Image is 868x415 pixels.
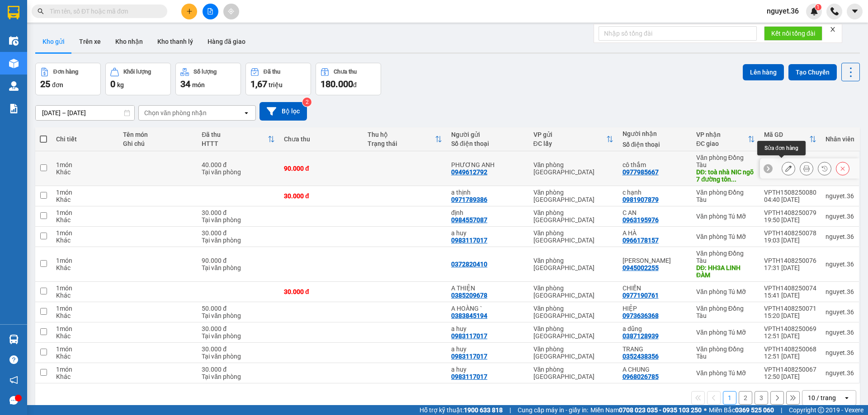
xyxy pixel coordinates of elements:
[533,345,613,360] div: Văn phòng [GEOGRAPHIC_DATA]
[788,64,837,80] button: Tạo Chuyến
[533,161,613,176] div: Văn phòng [GEOGRAPHIC_DATA]
[316,63,381,95] button: Chưa thu180.000đ
[518,405,588,415] span: Cung cấp máy in - giấy in:
[56,345,113,353] div: 1 món
[56,305,113,312] div: 1 món
[451,325,524,332] div: a huy
[816,4,820,10] span: 1
[451,261,487,268] div: 0372820410
[623,332,659,340] div: 0387128939
[764,373,816,380] div: 12:50 [DATE]
[56,332,113,340] div: Khác
[202,312,275,319] div: Tại văn phòng
[180,79,190,89] span: 34
[757,141,806,155] div: Sửa đơn hàng
[8,6,19,19] img: logo-vxr
[764,140,809,147] div: Ngày ĐH
[9,376,18,384] span: notification
[623,229,687,237] div: A HÀ
[764,292,816,299] div: 15:41 [DATE]
[35,63,101,95] button: Đơn hàng25đơn
[52,81,63,89] span: đơn
[108,31,150,52] button: Kho nhận
[623,130,687,137] div: Người nhận
[826,369,854,377] div: nguyet.36
[284,192,359,200] div: 30.000 đ
[696,168,755,183] div: DĐ: toà nhà NIC ngõ 7 đường tôn thất thuyết cầu giấy
[197,127,279,151] th: Toggle SortBy
[50,6,156,16] input: Tìm tên, số ĐT hoặc mã đơn
[739,391,752,405] button: 2
[826,261,854,268] div: nguyet.36
[623,325,687,332] div: a dũng
[533,257,613,271] div: Văn phòng [GEOGRAPHIC_DATA]
[451,189,524,196] div: a thịnh
[764,284,816,292] div: VPTH1408250074
[202,325,275,332] div: 30.000 đ
[200,31,253,52] button: Hàng đã giao
[764,332,816,340] div: 12:51 [DATE]
[202,345,275,353] div: 30.000 đ
[202,366,275,373] div: 30.000 đ
[826,288,854,295] div: nguyet.36
[451,332,487,340] div: 0983117017
[56,168,113,176] div: Khác
[764,209,816,216] div: VPTH1408250079
[202,305,275,312] div: 50.000 đ
[771,28,815,38] span: Kết nối tổng đài
[623,366,687,373] div: A CHUNG
[56,366,113,373] div: 1 món
[696,131,748,138] div: VP nhận
[623,141,687,148] div: Số điện thoại
[623,196,659,203] div: 0981907879
[451,216,487,224] div: 0984557087
[202,209,275,216] div: 30.000 đ
[175,63,241,95] button: Số lượng34món
[321,79,353,89] span: 180.000
[56,264,113,271] div: Khác
[599,26,757,41] input: Nhập số tổng đài
[56,353,113,360] div: Khác
[782,162,795,175] div: Sửa đơn hàng
[764,237,816,244] div: 19:03 [DATE]
[826,192,854,200] div: nguyet.36
[623,209,687,216] div: C AN
[9,355,18,364] span: question-circle
[363,127,447,151] th: Toggle SortBy
[696,369,755,377] div: Văn phòng Tú Mỡ
[533,189,613,203] div: Văn phòng [GEOGRAPHIC_DATA]
[731,176,736,183] span: ...
[623,264,659,271] div: 0945002255
[692,127,759,151] th: Toggle SortBy
[284,165,359,172] div: 90.000 đ
[353,81,357,89] span: đ
[9,104,19,113] img: solution-icon
[529,127,618,151] th: Toggle SortBy
[56,135,113,143] div: Chi tiết
[533,140,606,147] div: ĐC lấy
[56,196,113,203] div: Khác
[368,131,435,138] div: Thu hộ
[623,168,659,176] div: 0977985667
[815,4,821,10] sup: 1
[202,373,275,380] div: Tại văn phòng
[202,353,275,360] div: Tại văn phòng
[451,366,524,373] div: a huy
[623,345,687,353] div: TRANG
[619,406,702,414] strong: 0708 023 035 - 0935 103 250
[202,237,275,244] div: Tại văn phòng
[123,69,151,75] div: Khối lượng
[623,305,687,312] div: HIỆP
[144,108,207,117] div: Chọn văn phòng nhận
[826,349,854,356] div: nguyet.36
[723,391,736,405] button: 1
[810,7,818,15] img: icon-new-feature
[56,257,113,264] div: 1 món
[735,406,774,414] strong: 0369 525 060
[759,127,821,151] th: Toggle SortBy
[696,329,755,336] div: Văn phòng Tú Mỡ
[623,237,659,244] div: 0966178157
[764,216,816,224] div: 19:50 [DATE]
[50,56,205,67] li: Hotline: 1900888999
[202,140,268,147] div: HTTT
